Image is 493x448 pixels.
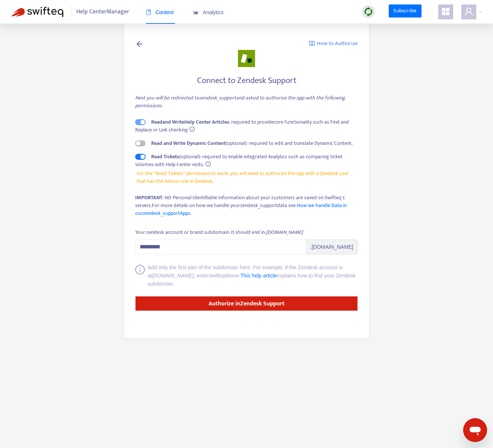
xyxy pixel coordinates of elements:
strong: Read and Write Help Center Articles [151,118,229,126]
i: [DOMAIN_NAME] [152,273,194,279]
strong: Read Tickets [151,152,179,161]
h4: Connect to Zendesk Support [135,76,358,86]
span: info-circle [135,265,145,288]
a: How we handle Data in ourzendesk_supportApps [135,201,347,217]
img: zendesk_support.png [238,50,255,67]
span: : required to provide core functionality such as Find and Replace or Link checking [135,118,349,134]
i: .[DOMAIN_NAME] [265,228,303,236]
a: Subscribe [389,4,422,18]
span: area-chart [193,10,198,15]
span: Content [146,9,174,15]
span: book [146,10,151,15]
strong: IMPORTANT [135,193,162,202]
a: How to Authorize [309,39,358,48]
a: This help article [241,273,277,279]
span: info-circle [190,127,195,132]
img: sync.dc5367851b00ba804db3.png [364,7,373,16]
span: For the "Read Tickets" permission to work, you will need to authorize the app with a Zendesk user... [137,169,357,185]
strong: Authorize in Zendesk Support [209,299,284,309]
div: Add only the first part of the subdomain here. For example, if the Zendesk account is at , enter ... [148,263,358,288]
div: : NO Personal Identifiable Information about your customers are saved on Swifteq's servers. [135,194,358,217]
span: (optional): required to edit and translate Dynamic Content. [151,139,353,147]
span: .[DOMAIN_NAME] [306,239,358,254]
span: How to Authorize [317,39,358,48]
i: swifteq [209,273,225,279]
button: Authorize inZendesk Support [135,296,358,311]
strong: Read and Write Dynamic Content [151,139,226,147]
span: Help Center Manager [76,5,129,19]
img: image-link [309,41,315,47]
iframe: Button to launch messaging window [463,418,487,442]
span: user [464,7,473,16]
span: Analytics [193,9,224,15]
img: Swifteq [11,7,63,17]
span: appstore [441,7,450,16]
div: Your zendesk account or brand subdomain. It should end in [135,228,303,236]
span: info-circle [206,161,211,166]
i: Next you will be redirected to zendesk_support and asked to authorize the app with the following ... [135,93,345,110]
span: For more details on how we handle your zendesk_support data see . [135,201,347,217]
span: (optional): required to enable integrated Analytics such as comparing ticket volumes with Help Ce... [135,152,343,169]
